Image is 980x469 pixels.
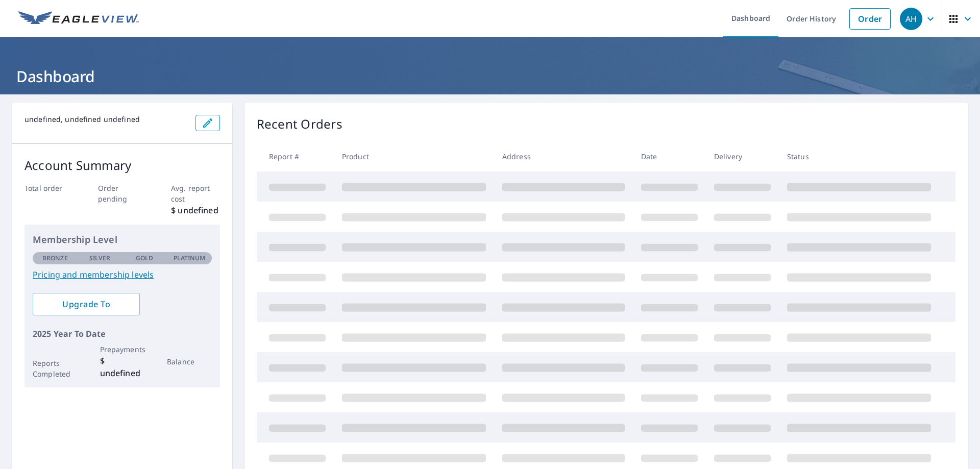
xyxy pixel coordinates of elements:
p: Platinum [174,254,206,263]
h1: Dashboard [12,66,968,87]
th: Address [494,141,633,171]
span: Upgrade To [41,299,132,310]
div: AH [900,8,922,30]
p: Order pending [98,183,147,204]
p: Balance [167,356,212,367]
th: Product [334,141,494,171]
p: Account Summary [24,156,220,175]
img: EV Logo [18,11,139,27]
p: undefined, undefined undefined [24,115,187,124]
a: Order [849,8,891,30]
a: Pricing and membership levels [33,268,212,281]
th: Report # [257,141,334,171]
a: Upgrade To [33,293,140,315]
p: 2025 Year To Date [33,328,212,340]
p: Membership Level [33,233,212,246]
p: $ undefined [100,355,145,379]
p: Total order [24,183,73,193]
p: $ undefined [171,204,220,216]
p: Prepayments [100,344,145,355]
th: Status [779,141,939,171]
p: Silver [89,254,111,263]
p: Bronze [42,254,68,263]
p: Avg. report cost [171,183,220,204]
th: Date [633,141,706,171]
th: Delivery [706,141,779,171]
p: Gold [136,254,153,263]
p: Reports Completed [33,358,78,379]
p: Recent Orders [257,115,342,133]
